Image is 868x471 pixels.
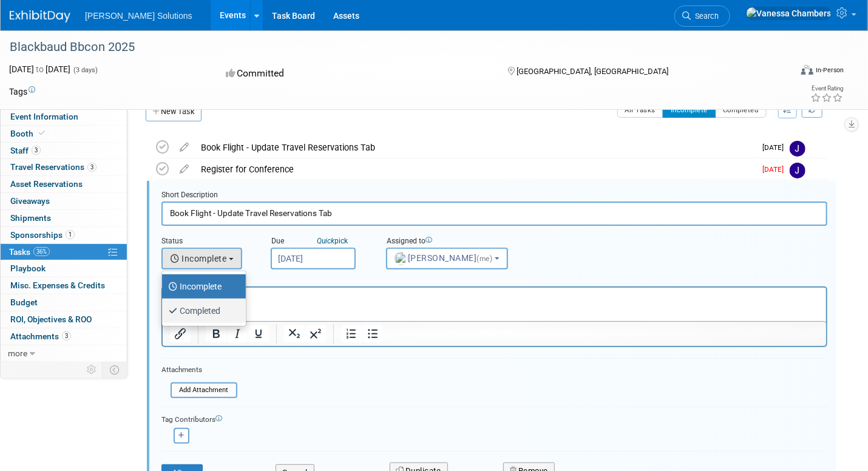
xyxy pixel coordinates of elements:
[161,236,253,248] div: Status
[5,36,773,58] div: Blackbaud Bbcon 2025
[790,163,805,178] img: Jadie Gamble
[762,143,790,152] span: [DATE]
[1,294,127,311] a: Budget
[314,236,350,246] a: Quickpick
[1,109,127,125] a: Event Information
[72,66,98,74] span: (3 days)
[271,236,368,248] div: Due
[10,10,70,22] img: ExhibitDay
[32,146,41,155] span: 3
[1,260,127,277] a: Playbook
[9,86,35,98] td: Tags
[62,331,71,341] span: 3
[815,66,844,75] div: In-Person
[10,331,71,341] span: Attachments
[271,248,356,269] input: Due Date
[715,102,767,118] button: Completed
[66,230,75,239] span: 1
[1,210,127,226] a: Shipments
[386,236,539,248] div: Assigned to
[81,362,103,378] td: Personalize Event Tab Strip
[161,412,827,425] div: Tag Contributors
[1,176,127,192] a: Asset Reservations
[10,230,75,240] span: Sponsorships
[284,325,305,342] button: Subscript
[39,130,45,137] i: Booth reservation complete
[10,179,83,189] span: Asset Reservations
[395,253,495,263] span: [PERSON_NAME]
[10,129,47,138] span: Booth
[195,159,755,180] div: Register for Conference
[163,288,826,321] iframe: Rich Text Area
[227,325,248,342] button: Italic
[1,193,127,209] a: Giveaways
[10,297,38,307] span: Budget
[362,325,383,342] button: Bullet list
[341,325,362,342] button: Numbered list
[103,362,127,378] td: Toggle Event Tabs
[663,102,716,118] button: Incomplete
[317,237,334,245] i: Quick
[161,190,827,202] div: Short Description
[174,142,195,153] a: edit
[10,146,41,155] span: Staff
[10,314,92,324] span: ROI, Objectives & ROO
[168,277,234,296] label: Incomplete
[9,247,50,257] span: Tasks
[10,112,78,121] span: Event Information
[801,65,813,75] img: Format-Inperson.png
[248,325,269,342] button: Underline
[161,202,827,225] input: Name of task or a short description
[10,162,97,172] span: Travel Reservations
[9,64,70,74] span: [DATE] [DATE]
[1,311,127,328] a: ROI, Objectives & ROO
[1,159,127,175] a: Travel Reservations3
[10,196,50,206] span: Giveaways
[1,143,127,159] a: Staff3
[174,164,195,175] a: edit
[10,280,105,290] span: Misc. Expenses & Credits
[517,67,669,76] span: [GEOGRAPHIC_DATA], [GEOGRAPHIC_DATA]
[1,244,127,260] a: Tasks36%
[206,325,226,342] button: Bold
[790,141,805,157] img: Jadie Gamble
[222,63,488,84] div: Committed
[87,163,97,172] span: 3
[720,63,844,81] div: Event Format
[10,213,51,223] span: Shipments
[195,137,755,158] div: Book Flight - Update Travel Reservations Tab
[802,102,822,118] a: Refresh
[170,325,191,342] button: Insert/edit link
[305,325,326,342] button: Superscript
[8,348,27,358] span: more
[386,248,508,269] button: [PERSON_NAME](me)
[85,11,192,21] span: [PERSON_NAME] Solutions
[746,7,832,20] img: Vanessa Chambers
[1,328,127,345] a: Attachments3
[810,86,843,92] div: Event Rating
[1,227,127,243] a: Sponsorships1
[617,102,664,118] button: All Tasks
[146,102,202,121] a: New Task
[691,12,719,21] span: Search
[34,64,46,74] span: to
[161,269,827,286] div: Details
[674,5,730,27] a: Search
[1,126,127,142] a: Booth
[161,365,237,375] div: Attachments
[161,248,242,269] button: Incomplete
[477,254,493,263] span: (me)
[1,277,127,294] a: Misc. Expenses & Credits
[33,247,50,256] span: 36%
[762,165,790,174] span: [DATE]
[10,263,46,273] span: Playbook
[170,254,227,263] span: Incomplete
[168,301,234,320] label: Completed
[1,345,127,362] a: more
